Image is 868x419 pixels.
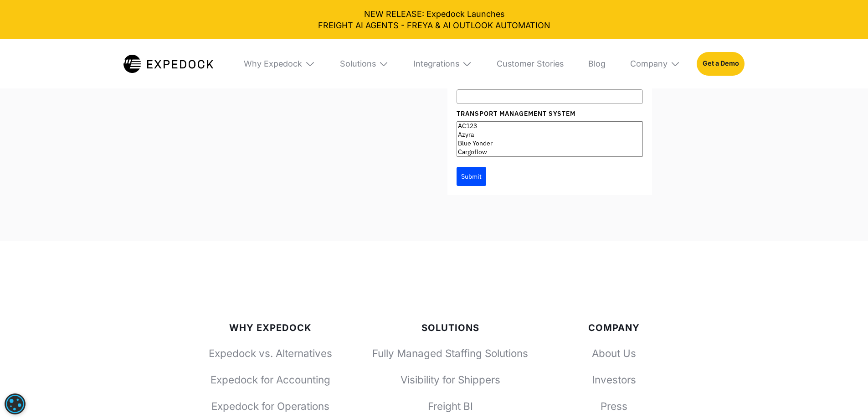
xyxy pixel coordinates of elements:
div: Solutions [332,39,397,88]
div: Integrations [413,59,459,69]
a: About Us [565,346,663,360]
div: Integrations [405,39,480,88]
div: Why Expedock [205,322,336,333]
a: Customer Stories [488,39,572,88]
div: Why Expedock [244,59,302,69]
a: Expedock for Operations [205,399,336,413]
option: Blue Yonder [457,139,642,148]
a: Expedock for Accounting [205,372,336,387]
a: Fully Managed Staffing Solutions [369,346,532,360]
div: Why Expedock [236,39,323,88]
div: Company [565,322,663,333]
div: Solutions [369,322,532,333]
div: Company [630,59,668,69]
option: Cargoflow [457,148,642,156]
button: Submit [457,167,486,186]
div: NEW RELEASE: Expedock Launches [8,8,860,31]
div: Company [622,39,688,88]
option: Azyra [457,130,642,139]
div: Solutions [340,59,376,69]
a: Get a Demo [697,52,745,76]
iframe: Chat Widget [716,321,868,419]
a: Freight BI [369,399,532,413]
a: Investors [565,372,663,387]
label: Transport Management System [457,109,643,119]
a: Blog [580,39,614,88]
a: Visibility for Shippers [369,372,532,387]
a: Expedock vs. Alternatives [205,346,336,360]
a: FREIGHT AI AGENTS - FREYA & AI OUTLOOK AUTOMATION [8,20,860,31]
a: Press [565,399,663,413]
option: AC123 [457,122,642,130]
